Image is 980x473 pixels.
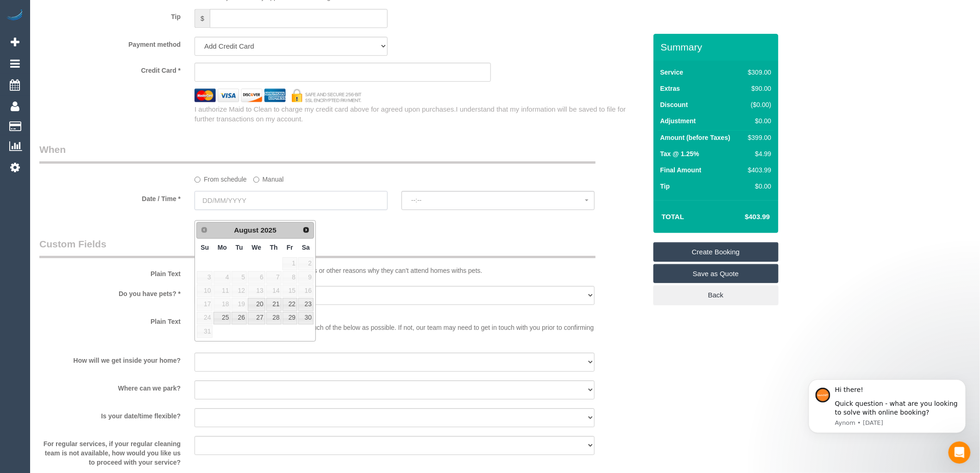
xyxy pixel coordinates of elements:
span: Thursday [270,244,278,251]
label: For regular services, if your regular cleaning team is not available, how would you like us to pr... [32,436,188,467]
span: 11 [214,284,231,297]
div: $0.00 [744,116,771,126]
div: $399.00 [744,133,771,142]
a: 28 [266,312,282,324]
span: 24 [197,312,213,324]
iframe: Intercom live chat [949,441,971,464]
span: 18 [214,298,231,310]
a: 30 [298,312,314,324]
div: $403.99 [744,165,771,175]
label: Adjustment [660,116,696,126]
a: 22 [283,298,297,310]
a: Save as Quote [653,264,779,284]
label: Service [660,68,684,77]
label: Plain Text [32,266,188,278]
label: Tip [32,9,188,21]
a: 27 [248,312,265,324]
label: Where can we park? [32,380,188,393]
a: 29 [283,312,297,324]
span: 12 [232,284,246,297]
legend: When [39,143,596,164]
label: From schedule [195,171,247,184]
span: 10 [197,284,213,297]
label: Final Amount [660,165,702,175]
p: If you have time, please let us know as much of the below as possible. If not, our team may need ... [195,314,595,341]
span: 2 [298,257,314,270]
span: 31 [197,325,213,338]
a: Next [300,223,313,236]
span: Prev [201,226,208,233]
span: Next [302,226,310,233]
span: 3 [197,271,213,284]
label: How will we get inside your home? [32,353,188,365]
span: 19 [232,298,246,310]
strong: Total [662,213,685,221]
img: Automaid Logo [6,9,24,22]
label: Manual [253,171,284,184]
a: 23 [298,298,314,310]
label: Is your date/time flexible? [32,408,188,421]
label: Tax @ 1.25% [660,149,699,158]
span: 14 [266,284,282,297]
span: Wednesday [252,244,262,251]
span: $ [195,9,210,28]
h4: $403.99 [717,213,770,221]
div: $0.00 [744,182,771,191]
div: ($0.00) [744,100,771,109]
span: 17 [197,298,213,310]
a: 20 [248,298,265,310]
span: --:-- [411,196,585,204]
iframe: Secure card payment input frame [202,68,483,76]
label: Amount (before Taxes) [660,133,730,142]
a: Create Booking [653,242,779,262]
span: 1 [283,257,297,270]
label: Date / Time * [32,191,188,203]
label: Extras [660,84,680,93]
span: Sunday [201,244,209,251]
span: Monday [218,244,227,251]
span: Friday [287,244,293,251]
span: 8 [283,271,297,284]
a: 21 [266,298,282,310]
input: DD/MM/YYYY [195,191,388,210]
p: Some of our cleaning teams have allergies or other reasons why they can't attend homes withs pets. [195,266,595,275]
a: Back [653,285,779,305]
span: 5 [232,271,246,284]
span: 13 [248,284,265,297]
a: Prev [198,223,211,236]
span: 15 [283,284,297,297]
label: Tip [660,182,670,191]
label: Credit Card * [32,63,188,75]
input: Manual [253,177,259,183]
h3: Summary [661,42,774,52]
div: $90.00 [744,84,771,93]
span: Saturday [302,244,310,251]
img: credit cards [188,88,369,102]
div: $309.00 [744,68,771,77]
label: Discount [660,100,688,109]
span: 6 [248,271,265,284]
div: $4.99 [744,149,771,158]
span: 7 [266,271,282,284]
input: From schedule [195,177,201,183]
label: Plain Text [32,314,188,326]
span: 2025 [261,226,276,234]
span: Tuesday [236,244,243,251]
button: --:-- [402,191,595,210]
label: Do you have pets? * [32,286,188,298]
a: 26 [232,312,246,324]
div: I authorize Maid to Clean to charge my credit card above for agreed upon purchases. [188,104,653,124]
span: 16 [298,284,314,297]
span: 4 [214,271,231,284]
span: 9 [298,271,314,284]
a: 25 [214,312,231,324]
iframe: Intercom notifications message [795,366,980,448]
label: Payment method [32,37,188,49]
